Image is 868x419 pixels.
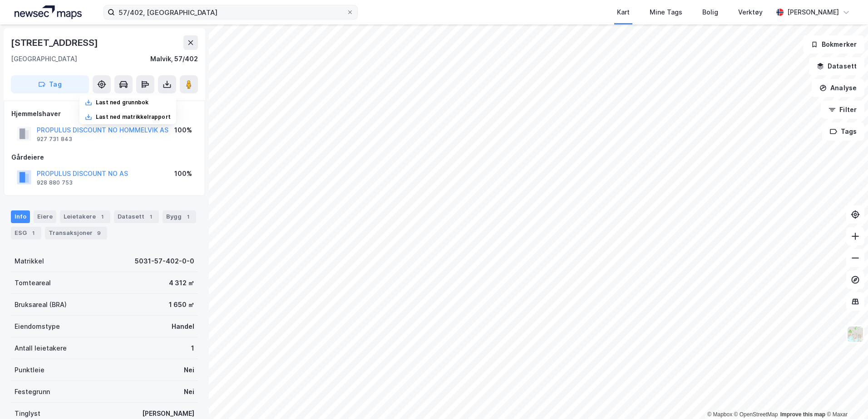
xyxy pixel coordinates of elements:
div: Bygg [163,210,196,223]
div: Nei [184,386,194,397]
div: Festegrunn [15,386,50,397]
div: Kart [617,7,630,18]
div: 1 [29,229,38,238]
div: Hjemmelshaver [11,108,197,119]
div: [STREET_ADDRESS] [11,35,100,50]
div: Malvik, 57/402 [150,54,198,64]
div: [PERSON_NAME] [787,7,839,18]
div: Last ned matrikkelrapport [96,113,171,121]
div: 100% [174,168,192,179]
div: 1 [146,212,155,221]
input: Søk på adresse, matrikkel, gårdeiere, leietakere eller personer [115,5,346,19]
div: Transaksjoner [45,227,107,239]
div: 4 312 ㎡ [169,278,194,288]
img: Z [847,326,864,343]
div: Last ned grunnbok [96,99,148,106]
div: Nei [184,365,194,375]
div: Handel [172,321,194,332]
button: Tags [822,122,864,141]
div: Tomteareal [15,278,51,288]
iframe: Chat Widget [823,375,868,419]
button: Bokmerker [803,35,864,54]
div: [GEOGRAPHIC_DATA] [11,54,77,64]
div: Tinglyst [15,408,40,419]
a: Improve this map [780,411,825,418]
button: Analyse [812,79,864,97]
div: ESG [11,227,41,239]
div: [PERSON_NAME] [142,408,194,419]
div: 9 [94,229,104,238]
div: 100% [174,125,192,136]
button: Filter [821,101,864,119]
div: Info [11,210,30,223]
div: Bolig [702,7,718,18]
div: Bruksareal (BRA) [15,299,67,310]
div: 1 [191,343,194,354]
a: OpenStreetMap [734,411,778,418]
div: 1 650 ㎡ [169,299,194,310]
div: Eiendomstype [15,321,60,332]
img: logo.a4113a55bc3d86da70a041830d287a7e.svg [15,5,82,19]
div: 928 880 753 [37,179,73,186]
button: Tag [11,75,89,93]
div: Verktøy [738,7,763,18]
div: 1 [183,212,192,221]
div: Punktleie [15,365,44,375]
div: Datasett [114,210,159,223]
div: Mine Tags [650,7,682,18]
button: Datasett [809,57,864,75]
div: 1 [98,212,107,221]
div: 5031-57-402-0-0 [135,256,194,267]
div: Eiere [34,210,56,223]
div: Antall leietakere [15,343,67,354]
a: Mapbox [707,411,732,418]
div: Leietakere [60,210,110,223]
div: Matrikkel [15,256,44,267]
div: Gårdeiere [11,152,197,163]
div: 927 731 843 [37,136,72,143]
